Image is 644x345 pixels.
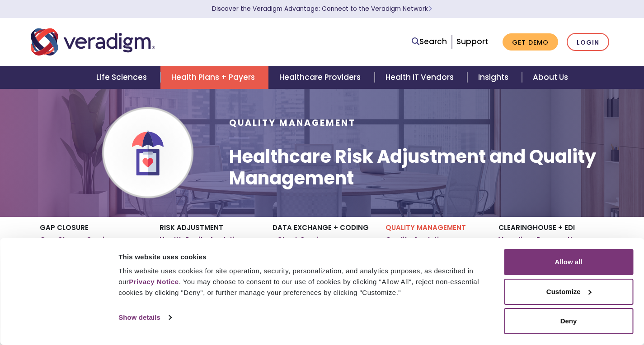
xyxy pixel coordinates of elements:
[273,235,326,244] a: eChart Courier
[522,66,579,89] a: About Us
[567,33,609,51] a: Login
[229,146,613,189] h1: Healthcare Risk Adjustment and Quality Management
[385,235,447,244] a: Quality Analytics
[129,278,179,285] a: Privacy Notice
[160,66,268,89] a: Health Plans + Payers
[428,5,432,13] span: Learn More
[40,235,118,244] a: Gap Closure Services
[118,311,171,324] a: Show details
[504,249,633,275] button: Allow all
[268,66,374,89] a: Healthcare Providers
[503,33,558,51] a: Get Demo
[118,252,494,262] div: This website uses cookies
[118,266,494,298] div: This website uses cookies for site operation, security, personalization, and analytics purposes, ...
[498,235,575,244] a: Veradigm Payerpath
[456,36,488,47] a: Support
[85,66,160,89] a: Life Sciences
[229,117,356,129] span: Quality Management
[375,66,467,89] a: Health IT Vendors
[504,308,633,334] button: Deny
[31,27,155,57] img: Veradigm logo
[467,66,522,89] a: Insights
[212,5,432,13] a: Discover the Veradigm Advantage: Connect to the Veradigm NetworkLearn More
[504,279,633,305] button: Customize
[160,235,243,244] a: Health Equity Analytics
[412,36,447,48] a: Search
